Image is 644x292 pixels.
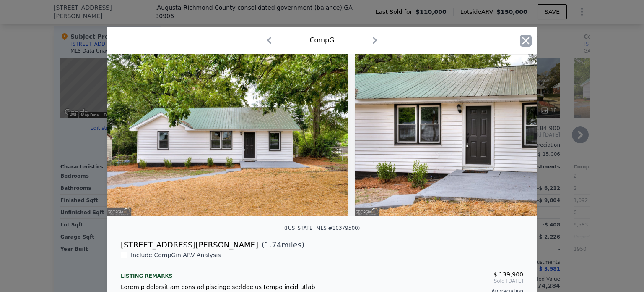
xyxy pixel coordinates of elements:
[309,35,334,45] div: Comp G
[493,271,523,278] span: $ 139,900
[284,225,360,231] div: ([US_STATE] MLS #10379500)
[127,252,224,258] span: Include Comp G in ARV Analysis
[258,239,304,251] span: ( miles)
[107,54,348,216] img: Property Img
[121,239,258,251] div: [STREET_ADDRESS][PERSON_NAME]
[265,240,281,249] span: 1.74
[121,266,315,279] div: Listing remarks
[355,54,596,216] img: Property Img
[329,278,523,284] span: Sold [DATE]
